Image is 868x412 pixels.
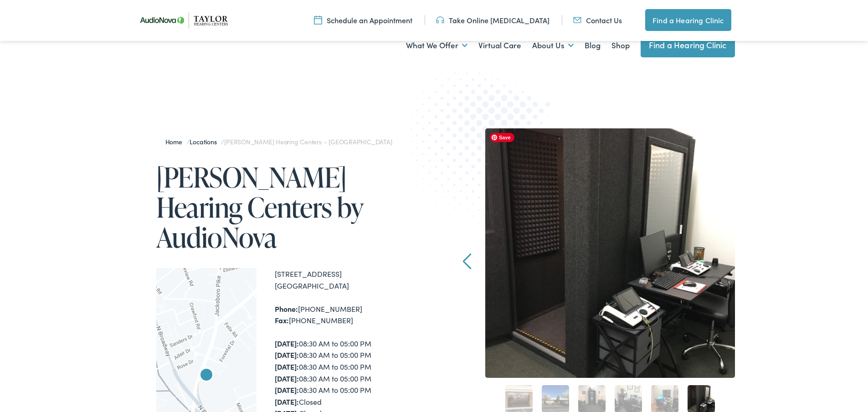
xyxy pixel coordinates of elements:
img: utility icon [314,15,322,25]
a: Find a Hearing Clinic [645,9,731,31]
strong: [DATE]: [275,373,299,383]
a: Prev [462,253,471,270]
strong: [DATE]: [275,361,299,371]
a: About Us [532,29,574,62]
a: Find a Hearing Clinic [641,33,735,57]
div: [PHONE_NUMBER] [PHONE_NUMBER] [275,303,434,326]
span: Save [490,133,514,142]
h1: [PERSON_NAME] Hearing Centers by AudioNova [156,162,434,252]
strong: [DATE]: [275,338,299,348]
strong: [DATE]: [275,350,299,360]
strong: Phone: [275,304,298,314]
div: Taylor Hearing Centers by AudioNova [195,365,217,387]
a: Home [165,137,187,146]
strong: [DATE]: [275,397,299,407]
a: Locations [190,137,221,146]
span: / / [165,137,392,146]
a: Schedule an Appointment [314,15,412,25]
strong: [DATE]: [275,385,299,395]
a: Take Online [MEDICAL_DATA] [436,15,550,25]
a: Shop [611,29,630,62]
img: utility icon [573,15,581,25]
a: Blog [585,29,601,62]
div: [STREET_ADDRESS] [GEOGRAPHIC_DATA] [275,268,434,291]
a: What We Offer [406,29,467,62]
a: Contact Us [573,15,622,25]
img: utility icon [436,15,444,25]
strong: Fax: [275,315,289,325]
a: Virtual Care [478,29,521,62]
span: [PERSON_NAME] Hearing Centers – [GEOGRAPHIC_DATA] [224,137,392,146]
